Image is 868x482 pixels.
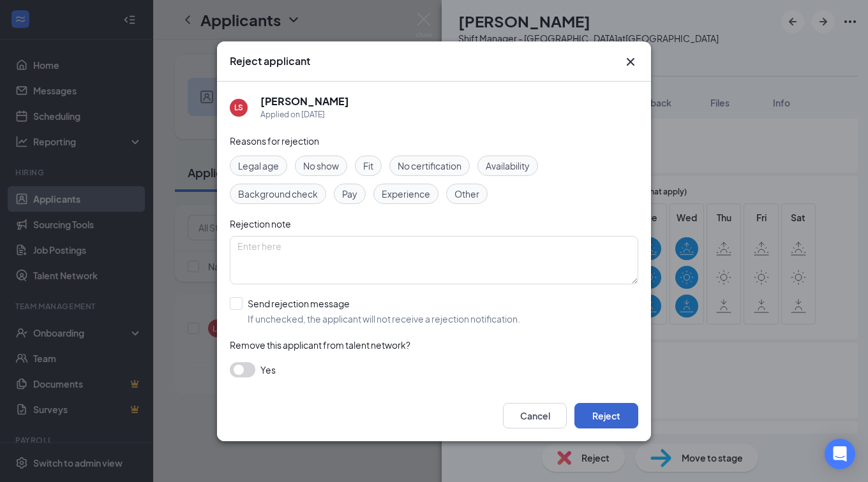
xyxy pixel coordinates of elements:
[503,403,567,428] button: Cancel
[398,159,461,173] span: No certification
[260,362,276,377] span: Yes
[574,403,638,428] button: Reject
[230,54,310,68] h3: Reject applicant
[486,159,530,173] span: Availability
[260,94,349,108] h5: [PERSON_NAME]
[303,159,339,173] span: No show
[363,159,373,173] span: Fit
[234,102,243,113] div: LS
[230,339,410,351] span: Remove this applicant from talent network?
[342,187,357,201] span: Pay
[825,439,855,469] div: Open Intercom Messenger
[260,108,349,121] div: Applied on [DATE]
[382,187,430,201] span: Experience
[238,187,318,201] span: Background check
[230,135,319,147] span: Reasons for rejection
[238,159,279,173] span: Legal age
[454,187,479,201] span: Other
[623,54,638,69] svg: Cross
[623,54,638,69] button: Close
[230,218,291,230] span: Rejection note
